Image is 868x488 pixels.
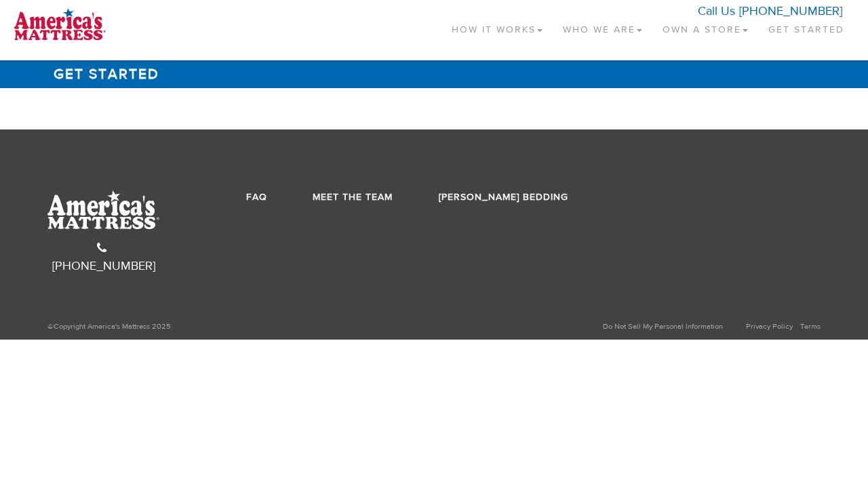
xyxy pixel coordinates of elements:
[313,191,393,203] a: Meet the Team
[441,7,553,47] a: How It Works
[246,191,267,203] a: FAQ
[698,3,735,19] span: Call Us
[800,321,821,331] a: Terms
[652,7,758,47] a: Own a Store
[439,191,568,203] a: [PERSON_NAME] Bedding
[746,321,793,331] a: Privacy Policy
[14,7,106,41] img: logo
[47,60,821,88] h1: Get Started
[52,241,155,274] a: [PHONE_NUMBER]
[739,3,842,19] a: [PHONE_NUMBER]
[47,190,159,229] img: AmMat-Logo-White.svg
[47,321,171,331] span: ©Copyright America's Mattress 2025
[758,7,854,47] a: Get Started
[588,315,738,338] a: Do Not Sell My Personal Information
[553,7,652,47] a: Who We Are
